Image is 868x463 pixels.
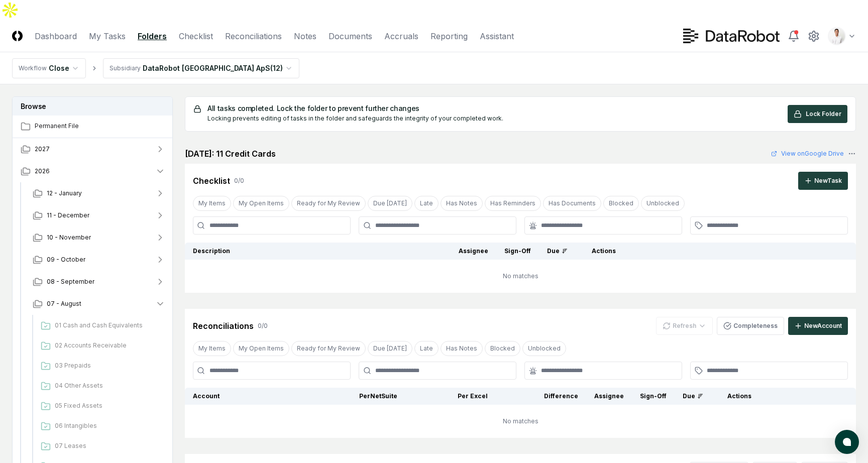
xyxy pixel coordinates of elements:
h3: Browse [13,97,172,115]
a: Notes [294,30,316,42]
img: d09822cc-9b6d-4858-8d66-9570c114c672_b0bc35f1-fa8e-4ccc-bc23-b02c2d8c2b72.png [829,28,845,44]
th: Assignee [451,243,496,260]
a: Folders [138,30,167,42]
h2: [DATE]: 11 Credit Cards [185,148,276,160]
div: Locking prevents editing of tasks in the folder and safeguards the integrity of your completed work. [207,114,503,123]
button: Due Today [368,341,412,356]
img: Logo [12,31,23,41]
button: My Items [193,341,231,356]
a: 05 Fixed Assets [37,397,165,415]
button: Unblocked [522,341,566,356]
button: My Open Items [233,341,289,356]
td: No matches [185,405,856,438]
button: Has Reminders [485,196,541,211]
div: Actions [584,247,848,256]
div: Checklist [193,175,230,187]
button: Ready for My Review [291,341,366,356]
button: Blocked [603,196,639,211]
span: 07 - August [47,299,81,308]
a: Assistant [480,30,514,42]
button: Unblocked [641,196,685,211]
button: Blocked [485,341,520,356]
span: Lock Folder [806,109,841,119]
span: 2026 [35,167,50,176]
a: Documents [329,30,372,42]
th: Difference [496,388,586,405]
div: New Account [804,321,842,330]
span: 07 Leases [55,441,161,450]
th: Description [185,243,451,260]
button: Late [414,341,439,356]
span: 04 Other Assets [55,381,161,390]
div: Subsidiary [110,64,141,73]
div: Account [193,392,307,401]
button: NewAccount [788,317,848,335]
button: My Open Items [233,196,289,211]
a: 02 Accounts Receivable [37,337,165,355]
th: Per Excel [405,388,496,405]
span: 01 Cash and Cash Equivalents [55,321,161,330]
img: DataRobot logo [683,29,780,43]
button: 09 - October [25,249,173,271]
button: 10 - November [25,226,173,249]
span: 2027 [35,145,50,154]
button: 11 - December [25,204,173,226]
th: Sign-Off [632,388,675,405]
button: atlas-launcher [835,430,859,454]
th: Per NetSuite [315,388,405,405]
button: Has Documents [543,196,601,211]
button: 2026 [13,160,173,182]
span: 02 Accounts Receivable [55,341,161,350]
div: 0 / 0 [258,321,268,330]
a: Dashboard [35,30,77,42]
button: My Items [193,196,231,211]
a: Accruals [384,30,418,42]
button: Has Notes [441,196,483,211]
div: Workflow [19,64,47,73]
a: 01 Cash and Cash Equivalents [37,317,165,335]
span: 06 Intangibles [55,421,161,430]
a: 07 Leases [37,437,165,455]
span: 08 - September [47,277,94,286]
h5: All tasks completed. Lock the folder to prevent further changes [207,105,503,112]
div: 0 / 0 [234,176,244,185]
td: No matches [185,260,856,293]
span: 03 Prepaids [55,361,161,370]
nav: breadcrumb [12,58,299,78]
a: 06 Intangibles [37,417,165,435]
span: 10 - November [47,233,91,242]
button: Has Notes [441,341,483,356]
a: Checklist [179,30,213,42]
a: 04 Other Assets [37,377,165,395]
a: Reconciliations [225,30,282,42]
span: 11 - December [47,211,89,220]
button: 2027 [13,138,173,160]
span: 09 - October [47,255,85,264]
a: 03 Prepaids [37,357,165,375]
button: 08 - September [25,271,173,293]
a: View onGoogle Drive [771,149,844,158]
div: Due [547,247,568,256]
span: 05 Fixed Assets [55,401,161,410]
div: Due [683,392,703,401]
span: 12 - January [47,189,82,198]
div: Actions [719,392,848,401]
button: 07 - August [25,293,173,315]
a: Reporting [430,30,468,42]
button: Ready for My Review [291,196,366,211]
div: Reconciliations [193,320,254,332]
span: Permanent File [35,122,165,131]
div: New Task [814,176,842,185]
button: Due Today [368,196,412,211]
button: NewTask [798,172,848,190]
button: Late [414,196,439,211]
th: Assignee [586,388,632,405]
a: Permanent File [13,115,173,138]
a: My Tasks [89,30,126,42]
button: Lock Folder [788,105,847,123]
th: Sign-Off [496,243,539,260]
button: 12 - January [25,182,173,204]
button: Completeness [717,317,784,335]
